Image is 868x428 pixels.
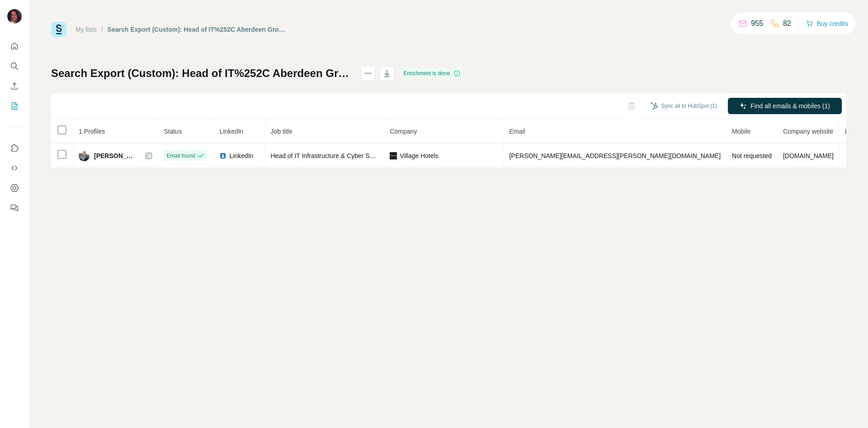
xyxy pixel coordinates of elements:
span: Find all emails & mobiles (1) [750,101,830,111]
button: Search [7,58,22,74]
span: 1 Profiles [79,128,105,135]
span: Mobile [732,128,750,135]
button: Buy credits [806,17,848,30]
span: Email [509,128,525,135]
span: Village Hotels [400,151,438,160]
span: Email found [166,152,195,160]
img: Avatar [7,9,22,24]
span: LinkedIn [219,128,243,135]
button: actions [361,66,375,81]
p: 82 [783,18,791,29]
button: Dashboard [7,180,22,196]
img: LinkedIn logo [219,152,226,159]
img: Surfe Logo [51,22,66,37]
span: [PERSON_NAME] [94,151,136,160]
button: My lists [7,98,22,114]
button: Use Surfe API [7,160,22,176]
span: Company website [783,128,833,135]
h1: Search Export (Custom): Head of IT%252C Aberdeen Group - [DATE] 16:14 [51,66,353,81]
li: / [101,25,103,34]
span: Head of IT Infrastructure & Cyber Security [270,152,388,159]
p: 955 [751,18,763,29]
img: company-logo [390,152,397,159]
a: My lists [75,26,97,33]
span: LinkedIn [229,151,253,160]
button: Use Surfe on LinkedIn [7,140,22,156]
button: Find all emails & mobiles (1) [728,98,842,114]
button: Feedback [7,200,22,216]
div: Search Export (Custom): Head of IT%252C Aberdeen Group - [DATE] 16:14 [108,25,287,34]
button: Sync all to HubSpot (1) [644,99,723,113]
button: Quick start [7,38,22,54]
span: [PERSON_NAME][EMAIL_ADDRESS][PERSON_NAME][DOMAIN_NAME] [509,152,721,159]
span: Job title [270,128,292,135]
span: [DOMAIN_NAME] [783,152,834,159]
img: Avatar [79,150,90,161]
span: Status [164,128,182,135]
div: Enrichment is done [401,68,463,79]
span: Company [390,128,417,135]
span: Not requested [732,152,772,159]
button: Enrich CSV [7,78,22,94]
